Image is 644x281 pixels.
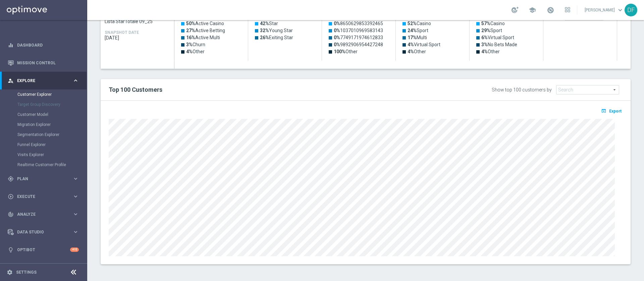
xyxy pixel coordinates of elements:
[7,78,79,83] button: person_search Explore keyboard_arrow_right
[334,49,345,54] tspan: 100%
[334,21,383,26] text: 8650629853392465
[17,89,87,99] div: Customer Explorer
[481,35,514,40] text: Virtual Sport
[481,49,500,54] text: Other
[7,212,79,217] button: track_changes Analyze keyboard_arrow_right
[408,49,414,54] tspan: 4%
[481,42,488,47] tspan: 3%
[408,28,428,33] text: Sport
[17,177,72,181] span: Plan
[625,4,637,16] div: DF
[408,35,417,40] tspan: 17%
[72,77,79,84] i: keyboard_arrow_right
[105,30,139,35] h4: SNAPSHOT DATE
[408,42,440,47] text: Virtual Sport
[17,212,72,216] span: Analyze
[8,211,72,217] div: Analyze
[8,176,14,182] i: gps_fixed
[17,160,87,170] div: Realtime Customer Profile
[260,35,293,40] text: Exiting Star
[17,162,70,167] a: Realtime Customer Profile
[8,54,79,72] div: Mission Control
[260,28,293,33] text: Young Star
[7,176,79,182] div: gps_fixed Plan keyboard_arrow_right
[186,49,205,54] text: Other
[7,229,79,235] button: Data Studio keyboard_arrow_right
[186,28,225,33] text: Active Betting
[8,247,14,253] i: lightbulb
[408,21,417,26] tspan: 52%
[7,194,79,199] button: play_circle_outline Execute keyboard_arrow_right
[17,130,87,140] div: Segmentation Explorer
[72,193,79,200] i: keyboard_arrow_right
[408,42,414,47] tspan: 4%
[481,21,490,26] tspan: 57%
[17,195,72,199] span: Execute
[601,108,608,114] i: open_in_browser
[17,241,70,259] a: Optibot
[17,36,79,54] a: Dashboard
[109,86,404,94] h2: Top 100 Customers
[8,241,79,259] div: Optibot
[529,6,536,14] span: school
[7,269,13,275] i: settings
[7,60,79,66] button: Mission Control
[481,28,490,33] tspan: 29%
[7,43,79,48] button: equalizer Dashboard
[186,35,195,40] tspan: 16%
[72,175,79,182] i: keyboard_arrow_right
[408,49,426,54] text: Other
[8,194,72,200] div: Execute
[8,78,14,84] i: person_search
[17,150,87,160] div: Visits Explorer
[72,229,79,235] i: keyboard_arrow_right
[186,28,195,33] tspan: 27%
[17,120,87,130] div: Migration Explorer
[186,49,193,54] tspan: 4%
[334,42,340,47] tspan: 0%
[8,229,72,235] div: Data Studio
[17,110,87,120] div: Customer Model
[7,247,79,253] button: lightbulb Optibot +10
[260,28,269,33] tspan: 32%
[17,230,72,234] span: Data Studio
[408,21,431,26] text: Casino
[17,142,70,147] a: Funnel Explorer
[609,109,622,114] span: Export
[186,21,195,26] tspan: 50%
[408,28,417,33] tspan: 24%
[70,248,79,252] div: +10
[186,42,193,47] tspan: 3%
[186,42,205,47] text: Churn
[105,35,170,41] span: 2025-09-01
[186,21,224,26] text: Active Casino
[8,211,14,217] i: track_changes
[105,19,170,24] span: Lista StarTotale 09_25
[334,42,383,47] text: 9892906954427248
[72,211,79,217] i: keyboard_arrow_right
[584,5,625,15] a: [PERSON_NAME]keyboard_arrow_down
[481,21,505,26] text: Casino
[16,270,37,274] a: Settings
[17,54,79,72] a: Mission Control
[481,49,488,54] tspan: 4%
[481,35,488,40] tspan: 6%
[17,122,70,127] a: Migration Explorer
[481,42,517,47] text: No Bets Made
[17,112,70,117] a: Customer Model
[334,35,340,40] tspan: 0%
[17,79,72,83] span: Explore
[334,28,383,33] text: 1037010969583143
[260,21,269,26] tspan: 42%
[408,35,427,40] text: Multi
[492,87,552,93] div: Show top 100 customers by
[8,42,14,48] i: equalizer
[8,78,72,84] div: Explore
[8,194,14,200] i: play_circle_outline
[481,28,502,33] text: Sport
